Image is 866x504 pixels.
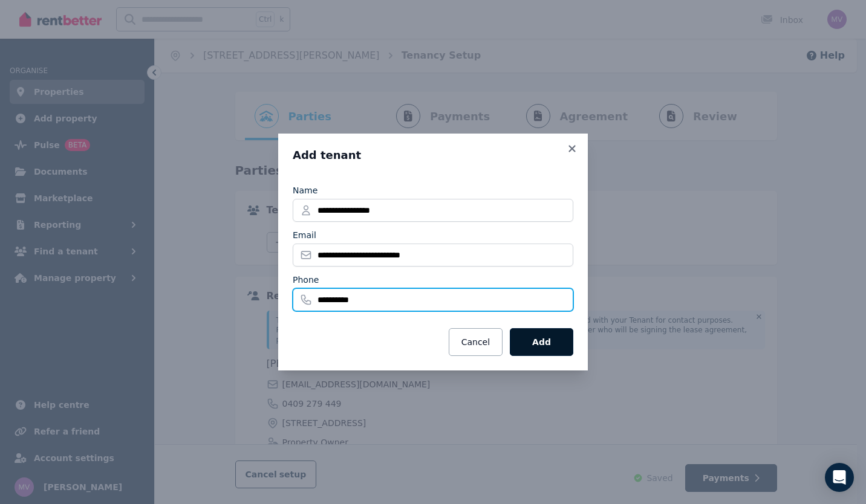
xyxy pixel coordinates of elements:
[293,184,317,196] label: Name
[449,328,503,356] button: Cancel
[293,229,316,241] label: Email
[293,148,573,163] h3: Add tenant
[510,328,573,356] button: Add
[825,463,854,492] div: Open Intercom Messenger
[293,274,319,286] label: Phone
